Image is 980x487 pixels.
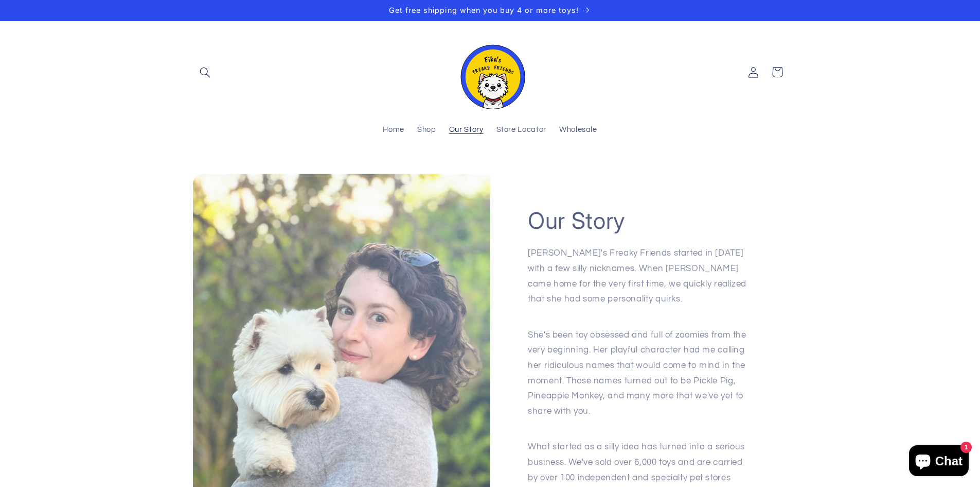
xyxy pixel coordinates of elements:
[553,119,603,142] a: Wholesale
[449,125,484,135] span: Our Story
[528,243,750,319] p: [PERSON_NAME]'s Freaky Friends started in [DATE] with a few silly nicknames. When [PERSON_NAME] c...
[383,125,404,135] span: Home
[528,325,750,431] p: She's been toy obsessed and full of zoomies from the very beginning. Her playful character had me...
[389,6,579,14] span: Get free shipping when you buy 4 or more toys!
[454,36,526,109] img: Fika's Freaky Friends
[528,203,626,232] h2: Our Story
[442,119,490,142] a: Our Story
[496,125,546,135] span: Store Locator
[193,60,217,84] summary: Search
[377,119,411,142] a: Home
[411,119,442,142] a: Shop
[906,445,972,479] inbox-online-store-chat: Shopify online store chat
[417,125,436,135] span: Shop
[559,125,597,135] span: Wholesale
[490,119,553,142] a: Store Locator
[450,31,530,113] a: Fika's Freaky Friends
